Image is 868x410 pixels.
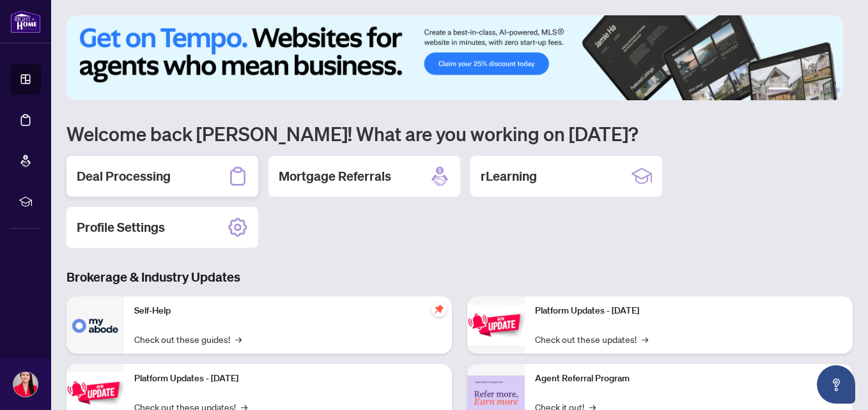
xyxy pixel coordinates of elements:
[279,167,391,185] h2: Mortgage Referrals
[535,332,648,346] a: Check out these updates!→
[825,87,830,93] button: 5
[535,372,842,386] p: Agent Referral Program
[77,218,165,236] h2: Profile Settings
[481,167,537,185] h2: rLearning
[66,121,853,146] h1: Welcome back [PERSON_NAME]! What are you working on [DATE]?
[814,87,819,93] button: 4
[467,305,525,345] img: Platform Updates - June 23, 2025
[134,372,442,386] p: Platform Updates - [DATE]
[13,372,38,397] img: Profile Icon
[134,332,242,346] a: Check out these guides!→
[535,304,842,318] p: Platform Updates - [DATE]
[431,301,447,317] span: pushpin
[10,10,41,33] img: logo
[817,365,855,404] button: Open asap
[794,87,799,93] button: 2
[804,87,809,93] button: 3
[768,87,789,93] button: 1
[835,87,840,93] button: 6
[642,332,648,346] span: →
[134,304,442,318] p: Self-Help
[66,268,853,286] h3: Brokerage & Industry Updates
[77,167,171,185] h2: Deal Processing
[66,15,843,100] img: Slide 0
[66,296,124,354] img: Self-Help
[235,332,242,346] span: →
